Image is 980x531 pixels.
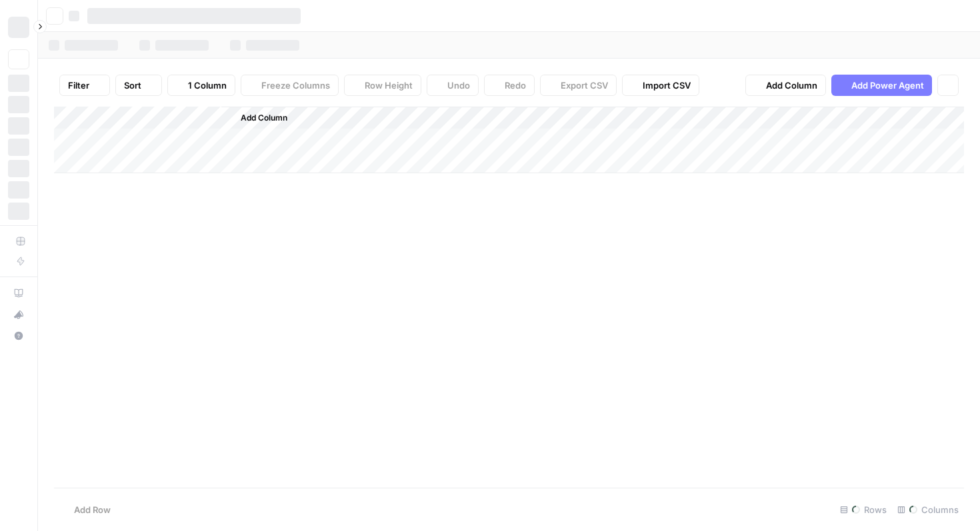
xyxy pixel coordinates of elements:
span: Row Height [365,79,413,92]
span: Add Column [241,112,287,124]
div: Rows [835,499,892,520]
button: Add Column [223,109,293,127]
button: Filter [59,75,110,96]
button: Sort [115,75,162,96]
button: Redo [484,75,535,96]
span: 1 Column [188,79,227,92]
div: Columns [892,499,964,520]
div: What's new? [9,304,29,324]
button: Row Height [344,75,421,96]
button: Freeze Columns [241,75,339,96]
span: Sort [124,79,141,92]
button: Add Column [745,75,826,96]
span: Redo [505,79,526,92]
button: Export CSV [540,75,617,96]
span: Add Column [766,79,817,92]
button: Import CSV [622,75,699,96]
button: What's new? [8,304,29,325]
button: 1 Column [167,75,235,96]
button: Add Power Agent [831,75,932,96]
span: Export CSV [561,79,608,92]
button: Help + Support [8,325,29,346]
span: Add Power Agent [851,79,924,92]
span: Filter [68,79,89,92]
span: Import CSV [643,79,691,92]
span: Undo [447,79,470,92]
span: Freeze Columns [261,79,330,92]
a: AirOps Academy [8,282,29,304]
span: Add Row [74,503,111,516]
button: Undo [427,75,479,96]
button: Add Row [54,499,119,520]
